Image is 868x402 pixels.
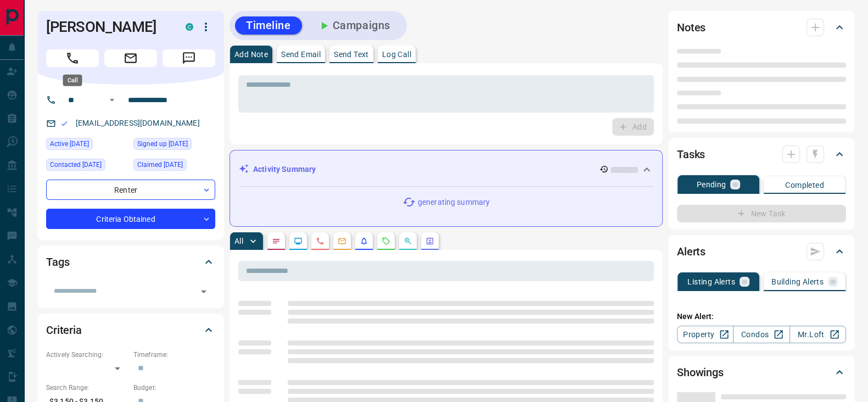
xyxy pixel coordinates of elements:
[785,181,824,189] p: Completed
[360,237,368,245] svg: Listing Alerts
[46,321,82,339] h2: Criteria
[253,164,316,175] p: Activity Summary
[46,317,215,343] div: Criteria
[133,159,215,174] div: Sun Mar 30 2025
[60,120,68,127] svg: Email Valid
[76,119,200,127] a: [EMAIL_ADDRESS][DOMAIN_NAME]
[272,237,281,245] svg: Notes
[50,138,89,149] span: Active [DATE]
[677,359,846,386] div: Showings
[137,138,188,149] span: Signed up [DATE]
[46,383,128,393] p: Search Range:
[105,93,119,107] button: Open
[234,51,268,58] p: Add Note
[677,238,846,265] div: Alerts
[133,350,215,360] p: Timeframe:
[46,49,99,67] span: Call
[404,237,412,245] svg: Opportunities
[382,51,411,58] p: Log Call
[234,237,243,245] p: All
[239,159,653,180] div: Activity Summary
[235,16,302,35] button: Timeline
[46,350,128,360] p: Actively Searching:
[46,159,128,174] div: Mon Oct 13 2025
[316,237,324,245] svg: Calls
[677,243,705,260] h2: Alerts
[338,237,346,245] svg: Emails
[418,197,490,208] p: generating summary
[196,284,211,299] button: Open
[425,237,434,245] svg: Agent Actions
[46,138,128,153] div: Sun Mar 30 2025
[334,51,369,58] p: Send Text
[186,23,193,31] div: condos.ca
[163,49,215,67] span: Message
[771,278,824,286] p: Building Alerts
[733,326,789,343] a: Condos
[306,16,401,35] button: Campaigns
[46,180,215,200] div: Renter
[133,138,215,153] div: Sun Mar 30 2025
[677,311,846,322] p: New Alert:
[677,364,724,381] h2: Showings
[677,146,705,163] h2: Tasks
[46,209,215,229] div: Criteria Obtained
[677,141,846,168] div: Tasks
[697,181,726,188] p: Pending
[46,249,215,275] div: Tags
[677,19,705,36] h2: Notes
[104,49,157,67] span: Email
[46,18,169,36] h1: [PERSON_NAME]
[382,237,390,245] svg: Requests
[677,326,733,343] a: Property
[50,159,102,170] span: Contacted [DATE]
[281,51,321,58] p: Send Email
[677,14,846,41] div: Notes
[294,237,303,245] svg: Lead Browsing Activity
[687,278,735,286] p: Listing Alerts
[133,383,215,393] p: Budget:
[46,253,69,271] h2: Tags
[63,75,82,86] div: Call
[137,159,183,170] span: Claimed [DATE]
[789,326,846,343] a: Mr.Loft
